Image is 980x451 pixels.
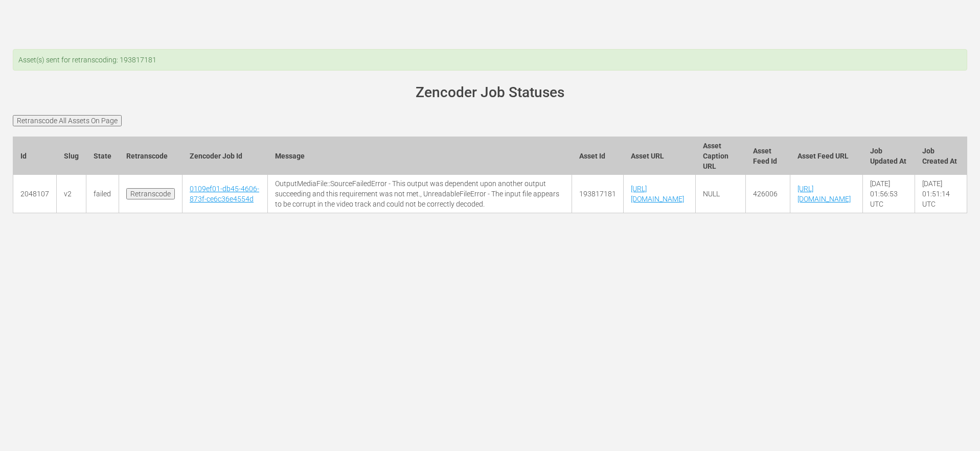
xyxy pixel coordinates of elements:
[915,137,967,175] th: Job Created At
[797,185,851,203] a: [URL][DOMAIN_NAME]
[745,175,790,213] td: 426006
[13,49,967,71] div: Asset(s) sent for retranscoding: 193817181
[86,137,119,175] th: State
[57,137,86,175] th: Slug
[696,137,745,175] th: Asset Caption URL
[126,188,175,199] input: Retranscode
[624,137,696,175] th: Asset URL
[631,185,684,203] a: [URL][DOMAIN_NAME]
[13,137,57,175] th: Id
[190,185,259,203] a: 0109ef01-db45-4606-873f-ce6c36e4554d
[86,175,119,213] td: failed
[572,137,624,175] th: Asset Id
[57,175,86,213] td: v2
[13,115,122,126] input: Retranscode All Assets On Page
[915,175,967,213] td: [DATE] 01:51:14 UTC
[267,137,572,175] th: Message
[13,175,57,213] td: 2048107
[696,175,745,213] td: NULL
[862,175,915,213] td: [DATE] 01:56:53 UTC
[790,137,862,175] th: Asset Feed URL
[267,175,572,213] td: OutputMediaFile::SourceFailedError - This output was dependent upon another output succeeding and...
[745,137,790,175] th: Asset Feed Id
[27,85,953,101] h1: Zencoder Job Statuses
[572,175,624,213] td: 193817181
[183,137,268,175] th: Zencoder Job Id
[119,137,183,175] th: Retranscode
[862,137,915,175] th: Job Updated At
